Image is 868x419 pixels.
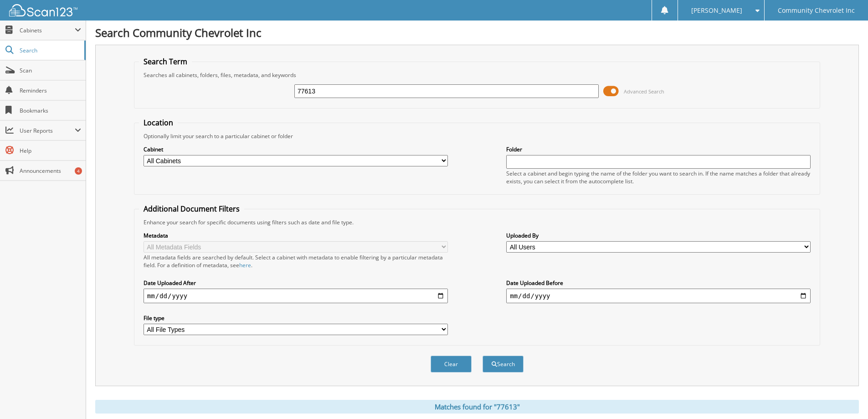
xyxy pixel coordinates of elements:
[20,67,81,74] span: Scan
[20,167,81,175] span: Announcements
[624,88,664,95] span: Advanced Search
[144,232,448,239] label: Metadata
[20,26,75,34] span: Cabinets
[139,132,815,140] div: Optionally limit your search to a particular cabinet or folder
[20,87,81,94] span: Reminders
[506,170,811,185] div: Select a cabinet and begin typing the name of the folder you want to search in. If the name match...
[139,204,244,214] legend: Additional Document Filters
[506,279,811,287] label: Date Uploaded Before
[144,145,448,153] label: Cabinet
[483,356,524,372] button: Search
[139,57,192,67] legend: Search Term
[9,4,77,16] img: scan123-logo-white.svg
[144,289,448,303] input: start
[95,25,859,40] h1: Search Community Chevrolet Inc
[431,356,472,372] button: Clear
[20,47,80,54] span: Search
[95,400,859,414] div: Matches found for "77613"
[75,167,82,175] div: 4
[144,279,448,287] label: Date Uploaded After
[506,232,811,239] label: Uploaded By
[239,261,251,269] a: here
[139,118,178,128] legend: Location
[144,253,448,269] div: All metadata fields are searched by default. Select a cabinet with metadata to enable filtering b...
[139,218,815,226] div: Enhance your search for specific documents using filters such as date and file type.
[506,289,811,303] input: end
[144,314,448,322] label: File type
[20,107,81,114] span: Bookmarks
[506,145,811,153] label: Folder
[20,147,81,155] span: Help
[20,127,75,134] span: User Reports
[691,8,742,13] span: [PERSON_NAME]
[778,8,855,13] span: Community Chevrolet Inc
[139,71,815,79] div: Searches all cabinets, folders, files, metadata, and keywords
